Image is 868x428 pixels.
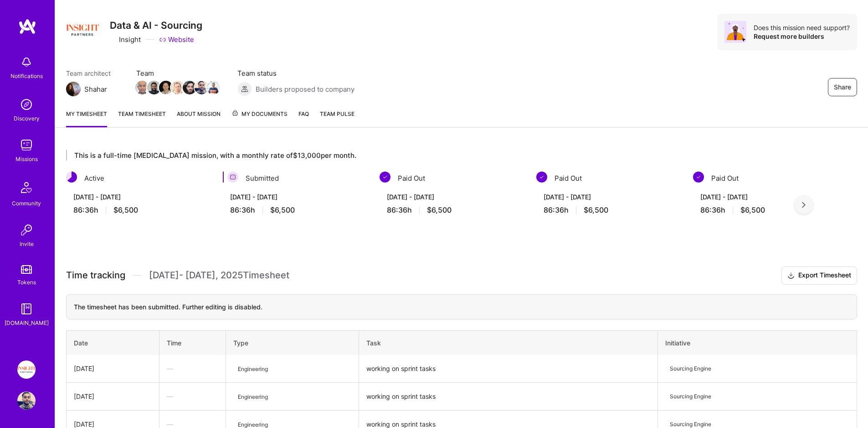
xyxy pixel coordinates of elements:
[754,23,850,32] div: Does this mission need support?
[17,53,36,71] img: bell
[167,364,218,373] div: —
[159,330,226,355] th: Time
[110,35,141,44] div: Insight
[270,205,295,215] span: $6,500
[10,71,43,81] div: Notifications
[802,202,806,208] img: right
[237,68,354,78] span: Team status
[73,205,205,215] div: 86:36 h
[195,81,208,94] img: Team Member Avatar
[320,110,354,117] span: Team Pulse
[12,198,41,208] div: Community
[110,36,117,43] i: icon CompanyGray
[387,205,518,215] div: 86:36 h
[544,192,675,202] div: [DATE] - [DATE]
[665,362,716,375] span: Sourcing Engine
[17,136,36,154] img: teamwork
[66,270,125,281] span: Time tracking
[787,271,795,281] i: icon Download
[148,80,160,95] a: Team Member Avatar
[20,239,34,249] div: Invite
[177,109,221,127] a: About Mission
[66,68,118,78] span: Team architect
[231,109,288,119] span: My Documents
[231,109,288,127] a: My Documents
[183,81,196,94] img: Team Member Avatar
[136,80,148,95] a: Team Member Avatar
[693,172,839,185] div: Paid Out
[17,95,36,114] img: discovery
[149,270,289,281] span: [DATE] - [DATE] , 2025 Timesheet
[14,114,40,123] div: Discovery
[657,330,857,355] th: Initiative
[18,18,36,35] img: logo
[5,318,49,328] div: [DOMAIN_NAME]
[15,391,38,410] a: User Avatar
[73,192,205,202] div: [DATE] - [DATE]
[118,109,166,127] a: Team timesheet
[206,81,220,94] img: Team Member Avatar
[66,172,77,183] img: Active
[171,81,185,94] img: Team Member Avatar
[67,330,159,355] th: Date
[17,221,36,239] img: Invite
[66,294,857,319] div: The timesheet has been submitted. Further editing is disabled.
[237,82,252,96] img: Builders proposed to company
[230,205,361,215] div: 86:36 h
[693,172,704,183] img: Paid Out
[828,78,857,96] button: Share
[781,266,857,285] button: Export Timesheet
[665,390,716,403] span: Sourcing Engine
[724,21,746,43] img: Avatar
[544,205,675,215] div: 86:36 h
[17,360,36,379] img: Insight Partners: Data & AI - Sourcing
[159,81,173,94] img: Team Member Avatar
[740,205,765,215] span: $6,500
[227,172,238,183] img: Submitted
[172,80,184,95] a: Team Member Avatar
[380,172,390,183] img: Paid Out
[110,20,202,31] h3: Data & AI - Sourcing
[380,172,525,185] div: Paid Out
[66,150,804,161] div: This is a full-time [MEDICAL_DATA] mission, with a monthly rate of $13,000 per month.
[15,154,38,164] div: Missions
[167,391,218,401] div: —
[387,192,518,202] div: [DATE] - [DATE]
[160,80,172,95] a: Team Member Avatar
[298,109,309,127] a: FAQ
[84,84,107,94] div: Shahar
[754,32,850,41] div: Request more builders
[135,81,149,94] img: Team Member Avatar
[207,80,219,95] a: Team Member Avatar
[256,84,354,94] span: Builders proposed to company
[66,172,212,185] div: Active
[111,85,118,93] i: icon Mail
[320,109,354,127] a: Team Pulse
[195,80,207,95] a: Team Member Avatar
[700,205,832,215] div: 86:36 h
[21,265,32,274] img: tokens
[17,391,36,410] img: User Avatar
[66,14,99,47] img: Company Logo
[427,205,452,215] span: $6,500
[834,83,851,92] span: Share
[700,192,832,202] div: [DATE] - [DATE]
[136,68,219,78] span: Team
[15,177,37,198] img: Community
[184,80,195,95] a: Team Member Avatar
[584,205,608,215] span: $6,500
[66,109,107,127] a: My timesheet
[359,330,657,355] th: Task
[223,172,369,185] div: Submitted
[359,382,657,410] td: working on sprint tasks
[113,205,138,215] span: $6,500
[226,330,359,355] th: Type
[66,82,81,96] img: Team Architect
[74,364,152,373] div: [DATE]
[15,360,38,379] a: Insight Partners: Data & AI - Sourcing
[159,35,194,44] a: Website
[17,277,36,287] div: Tokens
[230,192,361,202] div: [DATE] - [DATE]
[233,391,272,403] span: Engineering
[17,300,36,318] img: guide book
